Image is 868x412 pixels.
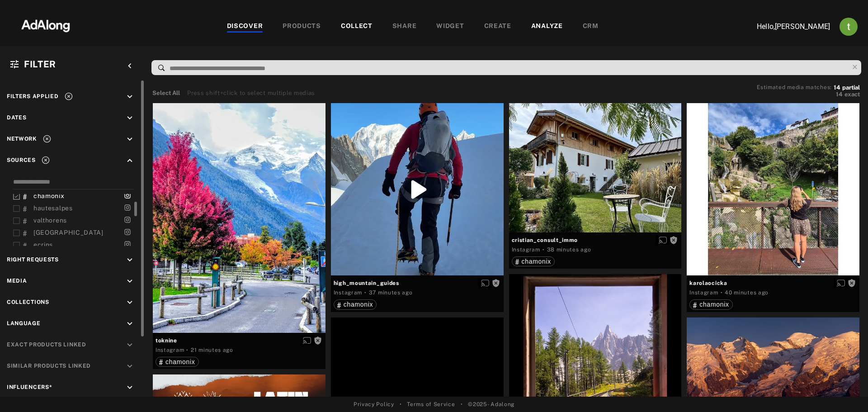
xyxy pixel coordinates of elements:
[461,400,463,408] span: •
[33,192,65,199] span: chamonix
[478,278,492,288] button: Enable diffusion on this media
[699,301,729,308] span: chamonix
[468,400,514,408] span: © 2025 - Adalong
[392,21,417,32] div: SHARE
[740,21,830,32] p: Hello, [PERSON_NAME]
[725,289,769,296] time: 2025-09-22T08:28:19.000Z
[187,89,315,98] div: Press shift+click to select multiple medias
[33,204,73,212] span: hautesalpes
[840,18,858,36] img: ACg8ocJj1Mp6hOb8A41jL1uwSMxz7God0ICt0FEFk954meAQ=s96-c
[837,15,860,38] button: Account settings
[823,369,868,412] iframe: Chat Widget
[7,256,59,263] span: Right Requests
[283,21,321,32] div: PRODUCTS
[515,258,552,265] div: chamonix
[7,157,36,163] span: Sources
[656,235,670,245] button: Enable diffusion on this media
[7,136,37,142] span: Network
[125,276,135,286] i: keyboard_arrow_down
[33,217,67,224] span: valthorens
[7,340,138,374] div: This is a premium feature. Please contact us for more information.
[7,299,49,305] span: Collections
[848,279,856,286] span: Rights not requested
[7,93,59,99] span: Filters applied
[156,336,323,345] span: toknine
[300,336,314,345] button: Enable diffusion on this media
[689,279,857,287] span: karolaocicka
[7,320,41,327] span: Language
[512,246,540,254] div: Instagram
[369,289,413,296] time: 2025-09-22T08:31:28.000Z
[334,279,501,287] span: high_mountain_guides
[125,383,135,393] i: keyboard_arrow_down
[227,21,263,32] div: DISCOVER
[152,89,180,98] button: Select All
[191,347,233,353] time: 2025-09-22T08:47:38.000Z
[125,319,135,329] i: keyboard_arrow_down
[436,21,464,32] div: WIDGET
[364,289,367,296] span: ·
[7,384,52,390] span: Influencers*
[583,21,599,32] div: CRM
[125,61,135,71] i: keyboard_arrow_left
[492,279,500,286] span: Rights not requested
[407,400,455,408] a: Terms of Service
[24,59,56,70] span: Filter
[159,359,195,365] div: chamonix
[547,246,591,253] time: 2025-09-22T08:30:12.000Z
[7,114,27,121] span: Dates
[341,21,373,32] div: COLLECT
[125,113,135,123] i: keyboard_arrow_down
[512,236,679,244] span: cristian_consult_immo
[834,278,848,288] button: Enable diffusion on this media
[125,156,135,166] i: keyboard_arrow_up
[354,400,394,408] a: Privacy Policy
[344,301,373,308] span: chamonix
[836,91,843,98] span: 14
[834,85,860,90] button: 14partial
[334,289,362,297] div: Instagram
[689,289,718,297] div: Instagram
[7,278,27,284] span: Media
[400,400,402,408] span: •
[125,255,135,265] i: keyboard_arrow_down
[125,298,135,308] i: keyboard_arrow_down
[484,21,511,32] div: CREATE
[125,134,135,144] i: keyboard_arrow_down
[165,358,195,365] span: chamonix
[33,229,104,236] span: [GEOGRAPHIC_DATA]
[156,346,184,354] div: Instagram
[531,21,563,32] div: ANALYZE
[522,258,552,265] span: chamonix
[693,301,729,308] div: chamonix
[834,84,840,91] span: 14
[337,301,373,308] div: chamonix
[6,11,85,38] img: 63233d7d88ed69de3c212112c67096b6.png
[186,346,189,354] span: ·
[33,241,53,248] span: ecrins
[757,90,860,99] button: 14exact
[721,289,723,296] span: ·
[670,237,678,243] span: Rights not requested
[314,337,322,343] span: Rights not requested
[125,92,135,102] i: keyboard_arrow_down
[542,246,545,253] span: ·
[757,84,832,90] span: Estimated media matches:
